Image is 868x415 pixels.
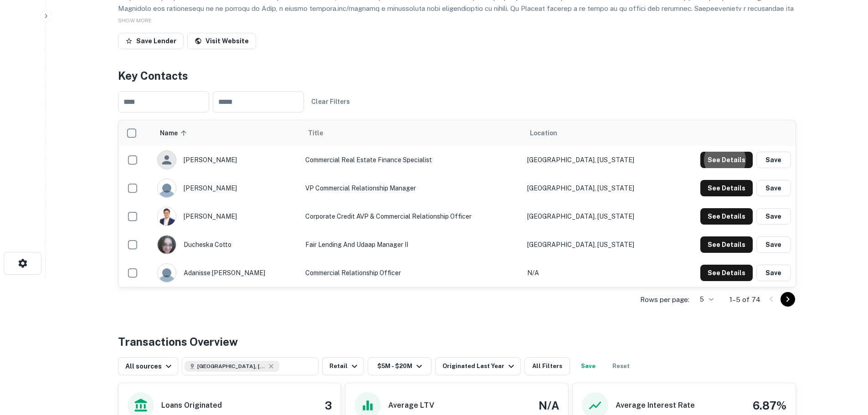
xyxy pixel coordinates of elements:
th: Title [301,120,522,146]
button: Retail [322,357,364,375]
button: See Details [700,236,753,253]
p: Rows per page: [640,294,689,305]
td: Commercial Relationship Officer [301,259,522,287]
th: Name [153,120,301,146]
div: adanisse [PERSON_NAME] [157,263,296,282]
button: See Details [700,180,753,196]
span: Location [530,128,557,138]
button: Save [756,236,791,253]
span: [GEOGRAPHIC_DATA], [GEOGRAPHIC_DATA], [GEOGRAPHIC_DATA] [197,362,266,370]
button: Originated Last Year [435,357,521,375]
div: 5 [693,293,715,306]
h6: Loans Originated [161,400,222,411]
span: Title [308,128,335,138]
h6: Average LTV [388,400,434,411]
th: Location [523,120,669,146]
span: SHOW MORE [118,17,152,24]
p: 1–5 of 74 [729,294,760,305]
button: Save Lender [118,33,184,49]
h6: Average Interest Rate [616,400,695,411]
img: 9c8pery4andzj6ohjkjp54ma2 [158,179,176,197]
button: Save [756,208,791,225]
td: Commercial Real Estate Finance Specialist [301,146,522,174]
h4: N/A [539,397,559,414]
button: Save your search to get updates of matches that match your search criteria. [574,357,603,375]
div: All sources [125,361,174,372]
img: 1629304903879 [158,207,176,225]
div: ducheska cotto [157,235,296,254]
td: Corporate Credit AVP & Commercial Relationship Officer [301,202,522,231]
h4: 3 [325,397,332,414]
button: $5M - $20M [368,357,431,375]
td: [GEOGRAPHIC_DATA], [US_STATE] [523,231,669,259]
button: See Details [700,265,753,281]
a: Visit Website [187,33,256,49]
div: [PERSON_NAME] [157,207,296,226]
button: All sources [118,357,178,375]
button: Go to next page [781,292,795,307]
button: Save [756,265,791,281]
td: VP Commercial Relationship Manager [301,174,522,202]
iframe: Chat Widget [822,342,868,386]
h4: 6.87% [753,397,786,414]
h4: Key Contacts [118,67,796,84]
td: [GEOGRAPHIC_DATA], [US_STATE] [523,146,669,174]
td: [GEOGRAPHIC_DATA], [US_STATE] [523,174,669,202]
button: All Filters [524,357,570,375]
button: Reset [606,357,636,375]
div: [PERSON_NAME] [157,150,296,169]
div: [PERSON_NAME] [157,179,296,198]
button: Clear Filters [308,93,354,110]
td: N/A [523,259,669,287]
button: See Details [700,152,753,168]
img: 9c8pery4andzj6ohjkjp54ma2 [158,264,176,282]
div: Originated Last Year [442,361,517,372]
button: Save [756,180,791,196]
button: Save [756,152,791,168]
span: Name [160,128,190,138]
div: scrollable content [118,120,796,287]
h4: Transactions Overview [118,333,238,350]
td: Fair Lending and Udaap Manager II [301,231,522,259]
button: See Details [700,208,753,225]
img: 1516987792762 [158,236,176,254]
td: [GEOGRAPHIC_DATA], [US_STATE] [523,202,669,231]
